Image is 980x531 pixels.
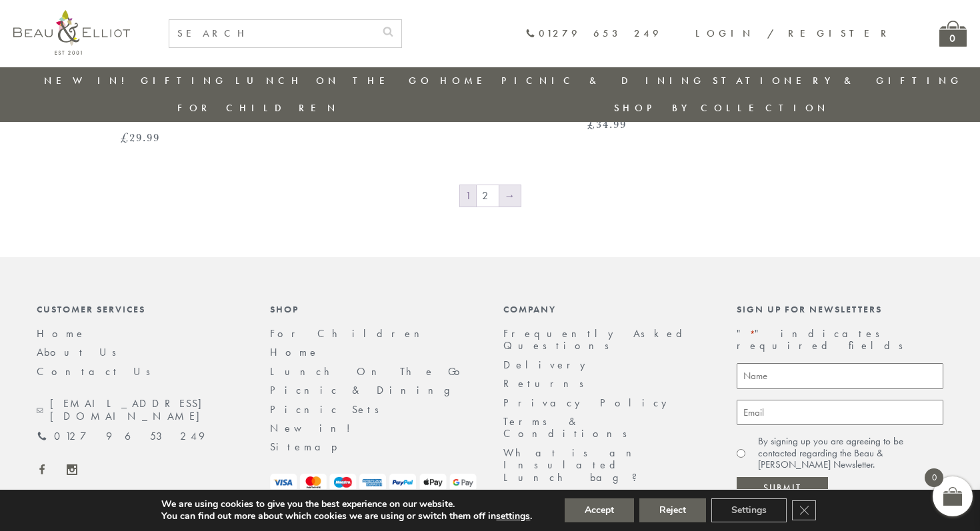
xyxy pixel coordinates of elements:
[270,440,355,454] a: Sitemap
[737,363,943,389] input: Name
[270,421,360,435] a: New in!
[161,510,532,522] p: You can find out more about which cookies we are using or switch them off in .
[177,101,339,115] a: For Children
[270,326,430,340] a: For Children
[44,74,133,87] a: New in!
[639,498,706,522] button: Reject
[737,400,943,426] input: Email
[141,74,227,87] a: Gifting
[235,74,433,87] a: Lunch On The Go
[37,345,125,359] a: About Us
[169,20,375,47] input: SEARCH
[939,21,967,47] a: 0
[614,101,829,115] a: Shop by collection
[13,10,130,55] img: logo
[477,185,499,207] a: Page 2
[737,328,943,352] p: " " indicates required fields
[503,376,593,390] a: Returns
[270,402,388,416] a: Picnic Sets
[161,498,532,510] p: We are using cookies to give you the best experience on our website.
[503,446,648,484] a: What is an Insulated Lunch bag?
[713,74,963,87] a: Stationery & Gifting
[925,468,943,487] span: 0
[503,304,710,314] div: Company
[37,326,86,340] a: Home
[525,28,662,39] a: 01279 653 249
[121,129,129,145] span: £
[737,304,943,314] div: Sign up for newsletters
[37,364,159,378] a: Contact Us
[460,185,476,207] span: Page 1
[270,364,468,378] a: Lunch On The Go
[711,498,787,522] button: Settings
[37,398,243,422] a: [EMAIL_ADDRESS][DOMAIN_NAME]
[503,326,691,352] a: Frequently Asked Questions
[587,116,627,132] bdi: 34.99
[121,129,160,145] bdi: 29.99
[270,383,463,397] a: Picnic & Dining
[501,74,705,87] a: Picnic & Dining
[503,414,636,440] a: Terms & Conditions
[37,304,243,314] div: Customer Services
[499,185,521,207] a: →
[270,474,477,492] img: payment-logos.png
[792,500,816,520] button: Close GDPR Cookie Banner
[270,304,477,314] div: Shop
[758,436,943,470] label: By signing up you are agreeing to be contacted regarding the Beau & [PERSON_NAME] Newsletter.
[270,345,319,359] a: Home
[496,510,530,522] button: settings
[37,184,943,211] nav: Product Pagination
[440,74,493,87] a: Home
[737,477,828,500] input: Submit
[503,358,593,372] a: Delivery
[695,27,893,40] a: Login / Register
[37,430,205,442] a: 01279 653 249
[565,498,634,522] button: Accept
[503,396,674,410] a: Privacy Policy
[587,116,596,132] span: £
